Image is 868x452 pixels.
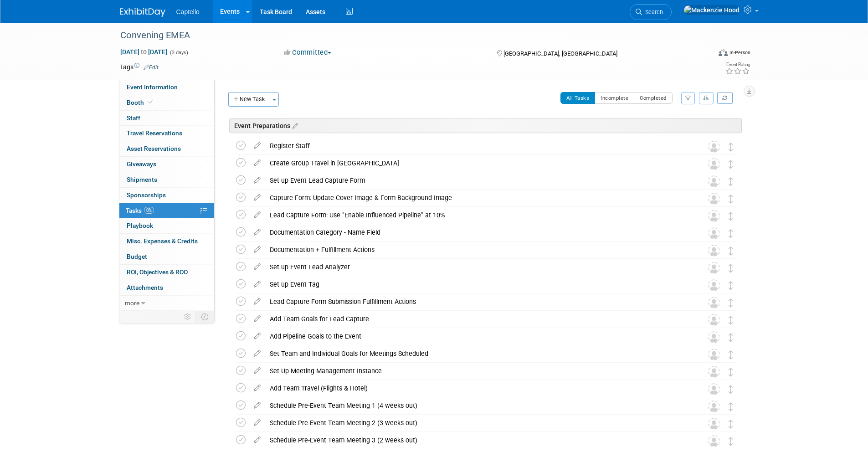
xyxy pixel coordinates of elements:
a: edit [249,419,265,427]
span: ROI, Objectives & ROO [127,268,188,276]
a: edit [249,315,265,323]
img: Unassigned [708,383,720,395]
a: ROI, Objectives & ROO [119,265,214,280]
img: Unassigned [708,158,720,170]
i: Move task [729,333,733,342]
img: Unassigned [708,279,720,291]
i: Move task [729,177,733,186]
div: Documentation + Fulfillment Actions [265,242,690,257]
a: edit [249,349,265,358]
i: Move task [729,160,733,169]
img: Unassigned [708,331,720,343]
div: Add Team Travel (Flights & Hotel) [265,380,690,396]
div: Lead Capture Form: Use "Enable Influenced Pipeline" at 10% [265,207,690,223]
a: Search [630,4,672,20]
span: more [125,299,139,307]
a: edit [249,280,265,288]
i: Booth reservation complete [148,100,153,105]
div: Documentation Category - Name Field [265,225,690,240]
td: Personalize Event Tab Strip [180,311,196,323]
div: In-Person [729,49,750,56]
div: Set up Event Tag [265,277,690,292]
div: Set up Event Lead Analyzer [265,259,690,275]
div: Create Group Travel in [GEOGRAPHIC_DATA] [265,155,690,171]
i: Move task [729,195,733,203]
i: Move task [729,420,733,428]
a: Playbook [119,218,214,233]
button: New Task [228,92,270,107]
img: Mackenzie Hood [683,5,740,15]
a: edit [249,176,265,185]
img: ExhibitDay [120,8,165,17]
div: Add Team Goals for Lead Capture [265,311,690,327]
i: Move task [729,281,733,290]
i: Move task [729,264,733,272]
a: Booth [119,95,214,110]
img: Format-Inperson.png [719,49,728,56]
button: Committed [281,48,335,57]
a: Shipments [119,172,214,187]
i: Move task [729,212,733,221]
img: Unassigned [708,418,720,430]
button: All Tasks [560,92,596,104]
a: edit [249,367,265,375]
span: [DATE] [DATE] [120,48,168,56]
img: Unassigned [708,175,720,187]
a: edit [249,211,265,219]
span: Travel Reservations [127,129,182,137]
div: Schedule Pre-Event Team Meeting 2 (3 weeks out) [265,415,690,431]
span: (3 days) [169,50,188,56]
a: Edit sections [290,121,298,130]
a: Giveaways [119,157,214,172]
a: edit [249,263,265,271]
a: edit [249,384,265,392]
div: Convening EMEA [117,27,697,44]
a: Staff [119,111,214,126]
td: Tags [120,62,159,72]
span: Captello [176,8,200,15]
a: Asset Reservations [119,141,214,156]
img: Unassigned [708,435,720,447]
a: Misc. Expenses & Credits [119,234,214,249]
img: Unassigned [708,297,720,308]
a: Budget [119,249,214,264]
span: [GEOGRAPHIC_DATA], [GEOGRAPHIC_DATA] [503,50,617,57]
i: Move task [729,247,733,255]
span: Attachments [127,284,163,291]
a: edit [249,298,265,306]
a: edit [249,436,265,444]
img: Unassigned [708,245,720,257]
span: Playbook [127,222,153,229]
td: Toggle Event Tabs [195,311,214,323]
div: Set Team and Individual Goals for Meetings Scheduled [265,346,690,361]
span: Budget [127,253,147,260]
a: Sponsorships [119,188,214,203]
img: Unassigned [708,349,720,360]
a: edit [249,332,265,340]
img: Unassigned [708,314,720,326]
div: Event Format [657,47,751,61]
span: Event Information [127,83,178,91]
div: Schedule Pre-Event Team Meeting 1 (4 weeks out) [265,398,690,413]
button: Incomplete [595,92,634,104]
div: Event Rating [725,62,750,67]
a: Edit [144,64,159,71]
div: Set Up Meeting Management Instance [265,363,690,379]
div: Lead Capture Form Submission Fulfillment Actions [265,294,690,309]
a: edit [249,194,265,202]
img: Unassigned [708,193,720,205]
span: Shipments [127,176,157,183]
i: Move task [729,437,733,446]
span: Sponsorships [127,191,166,199]
div: Capture Form: Update Cover Image & Form Background Image [265,190,690,205]
span: Tasks [126,207,154,214]
img: Unassigned [708,262,720,274]
img: Unassigned [708,401,720,412]
i: Move task [729,350,733,359]
a: Travel Reservations [119,126,214,141]
a: edit [249,159,265,167]
div: Set up Event Lead Capture Form [265,173,690,188]
span: Giveaways [127,160,156,168]
i: Move task [729,298,733,307]
a: edit [249,142,265,150]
